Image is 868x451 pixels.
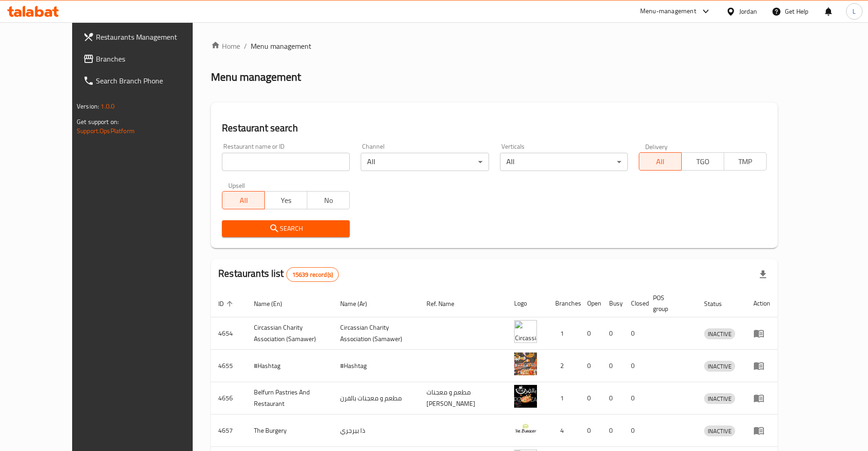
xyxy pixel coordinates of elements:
td: مطعم و معجنات [PERSON_NAME] [419,382,507,415]
h2: Restaurant search [222,121,767,135]
th: Closed [624,290,646,317]
td: 0 [580,317,602,350]
span: INACTIVE [704,361,735,372]
td: مطعم و معجنات بالفرن [333,382,419,415]
span: Branches [96,53,210,64]
td: 0 [602,382,624,415]
td: 0 [580,415,602,447]
span: Search Branch Phone [96,75,210,86]
td: 4657 [211,415,247,447]
span: INACTIVE [704,329,735,339]
td: 0 [602,350,624,382]
div: Menu [753,328,770,339]
td: 1 [548,317,580,350]
span: Name (Ar) [340,298,379,309]
span: Version: [77,100,99,112]
th: Logo [507,290,548,317]
img: The Burgery [514,417,537,440]
td: 0 [624,317,646,350]
a: Support.OpsPlatform [77,125,135,137]
a: Search Branch Phone [76,70,217,92]
img: ​Circassian ​Charity ​Association​ (Samawer) [514,320,537,343]
td: ​Circassian ​Charity ​Association​ (Samawer) [333,317,419,350]
td: Belfurn Pastries And Restaurant [247,382,333,415]
th: Branches [548,290,580,317]
span: TGO [685,155,721,168]
input: Search for restaurant name or ID.. [222,153,350,171]
button: Yes [264,191,307,209]
a: Home [211,41,240,52]
td: ​Circassian ​Charity ​Association​ (Samawer) [247,317,333,350]
span: 15639 record(s) [287,270,338,279]
button: All [222,191,265,209]
td: 2 [548,350,580,382]
span: Status [704,298,734,309]
div: Menu [753,425,770,436]
span: Get support on: [77,116,119,128]
th: Action [746,290,778,317]
td: 0 [602,317,624,350]
span: INACTIVE [704,394,735,404]
th: Busy [602,290,624,317]
td: 4656 [211,382,247,415]
span: No [311,194,346,207]
label: Upsell [228,182,245,188]
button: Search [222,220,350,237]
span: All [226,194,261,207]
span: INACTIVE [704,426,735,436]
span: Search [229,223,342,234]
span: TMP [728,155,763,168]
span: ID [218,298,236,309]
td: 0 [580,382,602,415]
div: Export file [752,264,774,285]
a: Restaurants Management [76,26,217,48]
td: ذا بيرجري [333,415,419,447]
div: Menu [753,360,770,371]
h2: Restaurants list [218,267,339,282]
div: Jordan [739,6,757,16]
td: 1 [548,382,580,415]
span: Ref. Name [426,298,466,309]
img: Belfurn Pastries And Restaurant [514,385,537,408]
nav: breadcrumb [211,41,778,52]
h2: Menu management [211,70,301,84]
div: Menu [753,393,770,404]
div: Total records count [286,267,339,282]
span: Name (En) [254,298,294,309]
td: The Burgery [247,415,333,447]
div: Menu-management [640,6,696,17]
div: All [500,153,628,171]
td: 0 [580,350,602,382]
div: INACTIVE [704,425,735,436]
div: INACTIVE [704,328,735,339]
div: All [361,153,489,171]
span: All [643,155,678,168]
div: INACTIVE [704,393,735,404]
span: 1.0.0 [100,100,115,112]
label: Delivery [645,143,668,150]
span: POS group [653,292,686,314]
button: No [307,191,350,209]
td: 0 [624,350,646,382]
button: TMP [724,152,767,171]
span: Yes [268,194,304,207]
td: 4655 [211,350,247,382]
td: 0 [602,415,624,447]
span: Menu management [251,41,311,52]
li: / [244,41,247,52]
span: L [852,6,856,16]
img: #Hashtag [514,353,537,375]
th: Open [580,290,602,317]
td: 4 [548,415,580,447]
td: 0 [624,415,646,447]
div: INACTIVE [704,361,735,372]
button: All [639,152,682,171]
td: #Hashtag [247,350,333,382]
td: 0 [624,382,646,415]
td: 4654 [211,317,247,350]
a: Branches [76,48,217,70]
button: TGO [681,152,724,171]
span: Restaurants Management [96,31,210,42]
td: #Hashtag [333,350,419,382]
